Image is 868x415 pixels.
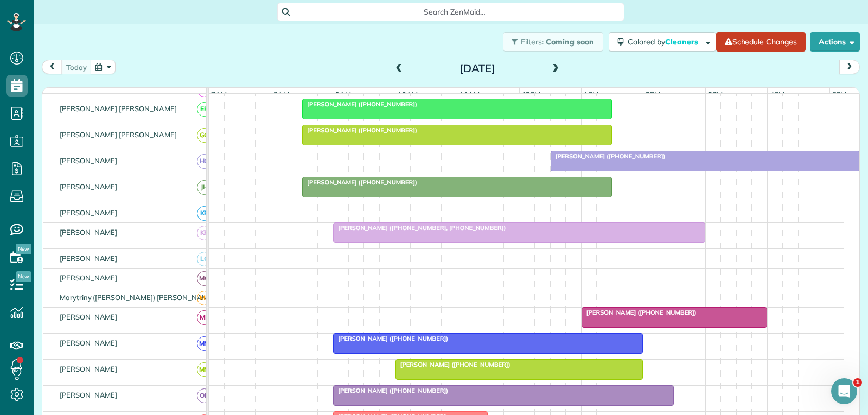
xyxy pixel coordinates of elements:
span: ME [197,291,212,305]
span: 9am [333,90,353,99]
span: 2pm [643,90,662,99]
span: 11am [457,90,482,99]
span: Filters: [521,37,544,47]
span: GG [197,128,212,143]
span: MM [197,336,212,351]
span: [PERSON_NAME] [58,228,120,237]
span: Colored by [628,37,702,47]
button: next [839,60,860,74]
span: [PERSON_NAME] [58,182,120,191]
span: EP [197,102,212,117]
span: [PERSON_NAME] ([PHONE_NUMBER]) [550,152,666,160]
span: [PERSON_NAME] ([PHONE_NUMBER]) [302,178,418,186]
span: 3pm [706,90,725,99]
span: [PERSON_NAME] [58,365,120,373]
span: [PERSON_NAME] [58,339,120,347]
span: [PERSON_NAME] ([PHONE_NUMBER]) [581,309,697,316]
button: today [61,60,92,74]
span: 1 [853,378,862,387]
span: [PERSON_NAME] [PERSON_NAME] [58,130,179,139]
span: [PERSON_NAME] [58,156,120,165]
span: [PERSON_NAME] [58,254,120,263]
span: 4pm [768,90,787,99]
span: LC [197,252,212,266]
span: OR [197,388,212,403]
span: Cleaners [665,37,700,47]
span: 5pm [830,90,849,99]
button: prev [42,60,62,74]
h2: [DATE] [410,62,545,74]
span: [PERSON_NAME] ([PHONE_NUMBER]) [302,100,418,108]
span: 7am [209,90,229,99]
span: MM [197,362,212,377]
button: Actions [810,32,860,52]
span: HG [197,154,212,169]
span: [PERSON_NAME] [58,312,120,321]
span: KR [197,226,212,240]
span: [PERSON_NAME] [58,391,120,399]
span: 12pm [520,90,543,99]
span: [PERSON_NAME] ([PHONE_NUMBER]) [333,387,449,394]
iframe: Intercom live chat [831,378,857,404]
a: Schedule Changes [716,32,806,52]
span: ML [197,310,212,325]
span: [PERSON_NAME] ([PHONE_NUMBER]) [333,335,449,342]
span: [PERSON_NAME] [PERSON_NAME] [58,104,179,113]
span: New [16,244,31,254]
span: New [16,271,31,282]
span: MG [197,271,212,286]
span: [PERSON_NAME] ([PHONE_NUMBER], [PHONE_NUMBER]) [333,224,506,232]
span: 10am [395,90,420,99]
span: Marytriny ([PERSON_NAME]) [PERSON_NAME] [58,293,216,302]
span: 8am [271,90,291,99]
span: [PERSON_NAME] ([PHONE_NUMBER]) [302,126,418,134]
span: JH [197,180,212,195]
span: [PERSON_NAME] [58,208,120,217]
button: Colored byCleaners [609,32,716,52]
span: [PERSON_NAME] ([PHONE_NUMBER]) [395,361,511,368]
span: [PERSON_NAME] [58,273,120,282]
span: KR [197,206,212,221]
span: Coming soon [546,37,595,47]
span: 1pm [582,90,601,99]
